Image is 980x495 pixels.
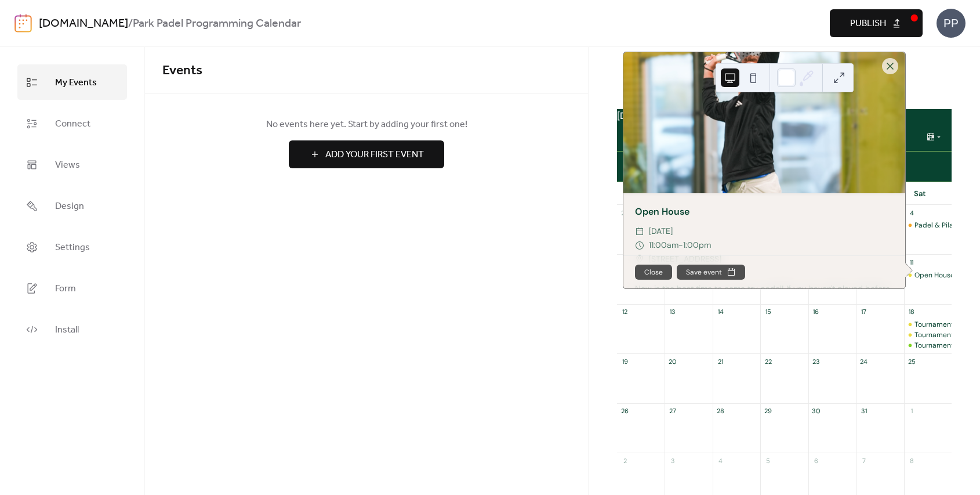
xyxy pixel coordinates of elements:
[620,308,629,316] div: 12
[620,208,629,217] div: 28
[668,407,677,415] div: 27
[17,229,127,265] a: Settings
[764,407,772,415] div: 29
[678,239,683,252] span: -
[764,456,772,465] div: 5
[859,308,868,316] div: 17
[635,239,644,252] div: ​
[859,357,868,366] div: 24
[812,357,821,366] div: 23
[830,9,923,37] button: Publish
[133,13,301,35] b: Park Padel Programming Calendar
[620,357,629,366] div: 19
[617,109,952,123] div: [DATE]
[620,407,629,415] div: 26
[812,407,821,415] div: 30
[764,357,772,366] div: 22
[289,140,444,168] button: Add Your First Event
[668,456,677,465] div: 3
[904,330,952,340] div: Tournament: Low Intermediate to Mid Intermediate (2.60 - 3.79)
[812,308,821,316] div: 16
[914,270,954,280] div: Open House
[904,320,952,330] div: Tournament: High Intermediate to Low Advanced (3.80 - 4.99)
[683,239,711,252] span: 1:00pm
[904,221,952,230] div: Padel & Pilates Member Event
[635,252,644,266] div: ​
[55,197,84,215] span: Design
[850,17,886,31] span: Publish
[55,156,80,174] span: Views
[716,308,725,316] div: 14
[937,9,966,38] div: PP
[55,239,90,256] span: Settings
[325,148,424,162] span: Add Your First Event
[620,456,629,465] div: 2
[55,280,76,298] span: Form
[128,13,133,35] b: /
[620,258,629,266] div: 5
[17,106,127,141] a: Connect
[17,147,127,182] a: Views
[162,118,571,132] span: No events here yet. Start by adding your first one!
[162,58,202,84] span: Events
[635,265,672,280] button: Close
[162,140,571,168] a: Add Your First Event
[55,321,79,339] span: Install
[17,312,127,347] a: Install
[55,115,90,133] span: Connect
[677,265,745,280] button: Save event
[716,456,725,465] div: 4
[716,407,725,415] div: 28
[908,357,916,366] div: 25
[649,225,673,239] span: [DATE]
[668,308,677,316] div: 13
[904,270,952,280] div: Open House
[649,252,721,266] a: [STREET_ADDRESS]
[39,13,128,35] a: [DOMAIN_NAME]
[716,357,725,366] div: 21
[17,64,127,100] a: My Events
[764,308,772,316] div: 15
[649,239,678,252] span: 11:00am
[55,74,97,92] span: My Events
[908,308,916,316] div: 18
[17,270,127,306] a: Form
[668,357,677,366] div: 20
[859,407,868,415] div: 31
[859,456,868,465] div: 7
[14,14,32,32] img: logo
[904,341,952,351] div: Tournament: Mid Beginner to High Beginner (1.60 -
[623,205,905,219] div: Open House
[635,225,644,239] div: ​
[908,456,916,465] div: 8
[812,456,821,465] div: 6
[897,182,942,205] div: Sat
[908,407,916,415] div: 1
[17,188,127,223] a: Design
